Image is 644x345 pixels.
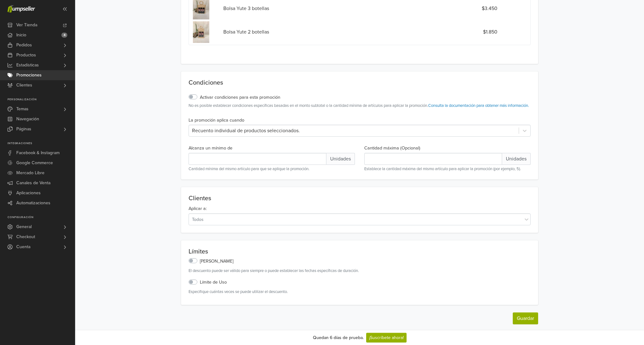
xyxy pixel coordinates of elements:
[61,33,67,38] span: 4
[16,30,26,40] span: Inicio
[513,312,538,324] button: Guardar
[189,166,355,172] small: Cantidad mínima del mismo artículo para que se aplique la promoción.
[16,232,35,242] span: Checkout
[189,289,531,295] small: Especifique cuántas veces se puede utilizar el descuento.
[16,178,50,188] span: Canales de Venta
[189,117,244,124] label: La promoción aplica cuando
[189,268,531,274] small: El descuento puede ser válido para siempre o puede establecer las fechas específicas de duración.
[366,333,407,342] a: ¡Suscríbete ahora!
[16,222,32,232] span: General
[189,195,531,202] p: Clientes
[219,5,389,12] div: Bolsa Yute 3 botellas
[313,334,364,341] div: Quedan 6 días de prueba.
[189,205,207,212] label: Aplicar a:
[389,28,502,36] div: $1.850
[364,145,420,152] label: Cantidad máxima (Opcional)
[189,248,531,255] p: Límites
[16,104,29,114] span: Temas
[16,188,41,198] span: Aplicaciones
[16,168,44,178] span: Mercado Libre
[16,242,30,252] span: Cuenta
[364,166,531,172] small: Establece la cantidad máxima del mismo artículo para aplicar la promoción (por ejemplo, 5).
[16,40,32,50] span: Pedidos
[190,44,214,68] img: Bolsa Yute 1 botella
[8,216,75,219] p: Configuración
[16,80,32,90] span: Clientes
[16,70,42,80] span: Promociones
[326,153,355,165] span: Unidades
[16,158,53,168] span: Google Commerce
[16,114,39,124] span: Navegación
[16,124,31,134] span: Páginas
[192,216,520,223] div: Todos
[8,98,75,102] p: Personalización
[200,94,280,101] label: Activar condiciones para esta promoción
[16,50,36,60] span: Productos
[16,20,37,30] span: Ver Tienda
[200,258,233,265] label: [PERSON_NAME]
[16,148,60,158] span: Facebook & Instagram
[8,142,75,145] p: Integraciones
[189,79,531,86] p: Condiciones
[428,103,529,108] a: Consulta la documentación para obtener más información.
[189,103,531,109] small: No es posible establecer condiciones específicas basadas en el monto subtotal o la cantidad mínim...
[200,279,227,286] label: Límite de Uso
[16,60,39,70] span: Estadísticas
[219,28,389,36] div: Bolsa Yute 2 botellas
[192,127,516,134] div: Recuento individual de productos seleccionados.
[502,153,531,165] span: Unidades
[16,198,50,208] span: Automatizaciones
[190,20,214,44] img: Bolsa Yute 2 botellas
[389,5,502,12] div: $3.450
[189,145,232,152] label: Alcanza un mínimo de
